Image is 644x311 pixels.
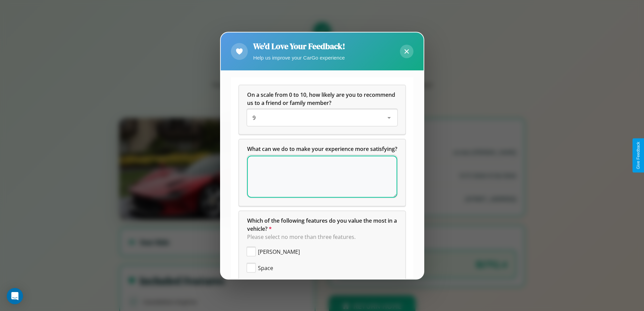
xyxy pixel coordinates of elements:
[247,91,397,107] h5: On a scale from 0 to 10, how likely are you to recommend us to a friend or family member?
[247,233,356,241] span: Please select no more than three features.
[636,142,641,169] div: Give Feedback
[247,110,397,126] div: On a scale from 0 to 10, how likely are you to recommend us to a friend or family member?
[253,114,256,121] span: 9
[7,288,23,304] div: Open Intercom Messenger
[253,41,345,52] h2: We'd Love Your Feedback!
[258,264,273,272] span: Space
[253,53,345,62] p: Help us improve your CarGo experience
[247,145,397,153] span: What can we do to make your experience more satisfying?
[239,85,405,134] div: On a scale from 0 to 10, how likely are you to recommend us to a friend or family member?
[247,91,397,107] span: On a scale from 0 to 10, how likely are you to recommend us to a friend or family member?
[258,248,300,256] span: [PERSON_NAME]
[247,217,398,232] span: Which of the following features do you value the most in a vehicle?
